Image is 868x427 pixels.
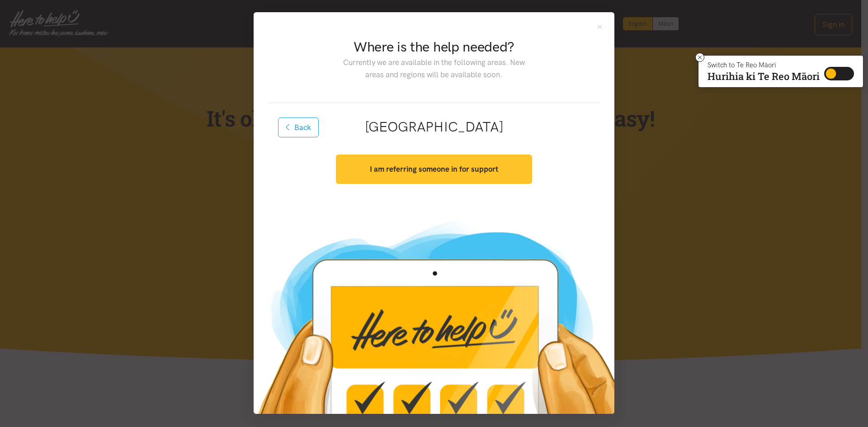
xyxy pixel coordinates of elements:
[283,117,585,136] h2: [GEOGRAPHIC_DATA]
[278,117,319,137] button: Back
[708,72,820,80] p: Hurihia ki Te Reo Māori
[336,38,532,56] h2: Where is the help needed?
[596,23,604,31] button: Close
[708,62,820,68] p: Switch to Te Reo Māori
[336,155,532,184] button: I am referring someone in for support
[370,164,498,174] strong: I am referring someone in for support
[336,56,532,81] p: Currently we are available in the following areas. New areas and regions will be available soon.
